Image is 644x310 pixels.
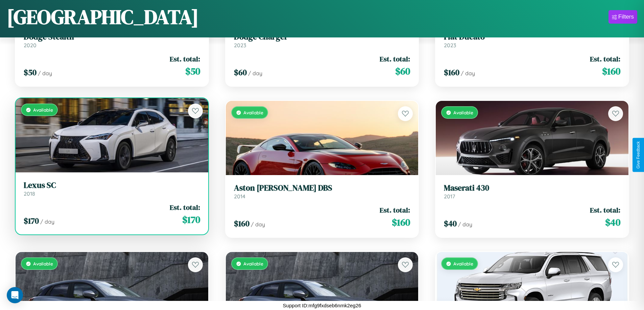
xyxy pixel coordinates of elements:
span: 2014 [234,193,245,200]
span: Available [243,261,263,266]
h3: Lexus SC [24,180,200,190]
span: Est. total: [380,205,410,215]
span: Available [33,261,53,266]
span: 2017 [444,193,455,200]
p: Support ID: mfg9fxdseb6nmk2eg26 [283,301,361,310]
span: / day [248,70,262,77]
h3: Maserati 430 [444,183,620,193]
div: Open Intercom Messenger [7,287,23,303]
span: $ 170 [182,213,200,226]
span: $ 160 [444,67,459,78]
span: $ 40 [444,218,457,229]
span: Available [453,261,473,266]
a: Lexus SC2018 [24,180,200,197]
span: $ 50 [24,67,37,78]
span: Available [33,107,53,113]
span: / day [38,70,52,77]
button: Filters [609,10,637,24]
span: Est. total: [380,54,410,64]
span: / day [458,221,472,228]
span: Est. total: [590,54,620,64]
a: Dodge Charger2023 [234,32,410,49]
div: Filters [618,13,634,20]
span: Est. total: [590,205,620,215]
span: $ 60 [395,64,410,78]
a: Dodge Stealth2020 [24,32,200,49]
span: $ 160 [234,218,249,229]
span: $ 60 [234,67,247,78]
a: Aston [PERSON_NAME] DBS2014 [234,183,410,200]
a: Fiat Ducato2023 [444,32,620,49]
span: / day [461,70,475,77]
span: $ 160 [392,216,410,229]
span: Available [243,110,263,115]
h3: Aston [PERSON_NAME] DBS [234,183,410,193]
a: Maserati 4302017 [444,183,620,200]
span: 2023 [444,42,456,49]
div: Give Feedback [636,141,641,169]
span: $ 40 [605,216,620,229]
span: Est. total: [170,54,200,64]
span: / day [251,221,265,228]
span: / day [40,218,54,225]
span: 2018 [24,190,35,197]
h1: [GEOGRAPHIC_DATA] [7,3,199,31]
span: Est. total: [170,202,200,212]
span: Available [453,110,473,115]
span: $ 160 [602,64,620,78]
span: $ 170 [24,215,39,226]
span: 2020 [24,42,37,49]
span: $ 50 [185,64,200,78]
span: 2023 [234,42,246,49]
